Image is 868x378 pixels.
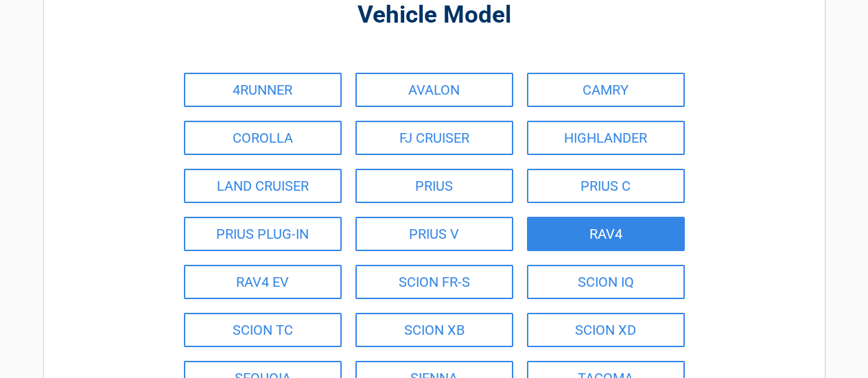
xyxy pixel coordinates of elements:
[527,121,685,155] a: HIGHLANDER
[355,217,513,251] a: PRIUS V
[355,121,513,155] a: FJ CRUISER
[355,313,513,347] a: SCION XB
[355,265,513,299] a: SCION FR-S
[527,313,685,347] a: SCION XD
[527,169,685,203] a: PRIUS C
[527,265,685,299] a: SCION IQ
[184,169,342,203] a: LAND CRUISER
[355,169,513,203] a: PRIUS
[527,73,685,107] a: CAMRY
[184,217,342,251] a: PRIUS PLUG-IN
[184,121,342,155] a: COROLLA
[184,313,342,347] a: SCION TC
[527,217,685,251] a: RAV4
[184,265,342,299] a: RAV4 EV
[184,73,342,107] a: 4RUNNER
[355,73,513,107] a: AVALON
